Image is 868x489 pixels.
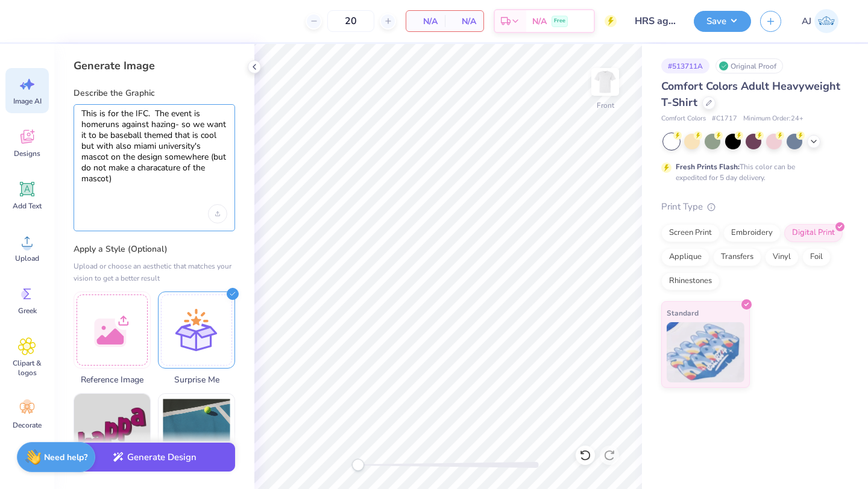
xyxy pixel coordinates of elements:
[661,79,840,110] span: Comfort Colors Adult Heavyweight T-Shirt
[13,420,42,430] span: Decorate
[159,394,234,470] img: Photorealistic
[208,204,227,223] div: Upload image
[327,10,374,32] input: – –
[661,58,709,73] div: # 513711A
[765,248,799,266] div: Vinyl
[14,149,40,158] span: Designs
[661,272,720,290] div: Rhinestones
[667,307,699,319] span: Standard
[15,254,39,263] span: Upload
[81,108,227,195] textarea: This is for the IFC. The event is homeruns against hazing- so we want it to be baseball themed th...
[713,248,761,266] div: Transfers
[452,15,476,28] span: N/A
[74,260,235,284] div: Upload or choose an aesthetic that matches your vision to get a better result
[661,224,720,242] div: Screen Print
[74,394,150,470] img: Text-Based
[158,373,235,386] span: Surprise Me
[661,248,709,266] div: Applique
[676,162,740,172] strong: Fresh Prints Flash:
[74,87,235,99] label: Describe the Graphic
[676,161,824,183] div: This color can be expedited for 5 day delivery.
[74,373,151,386] span: Reference Image
[7,358,47,378] span: Clipart & logos
[532,15,547,28] span: N/A
[593,70,617,94] img: Front
[814,9,838,33] img: Alaina Jones
[743,114,804,124] span: Minimum Order: 24 +
[626,9,685,33] input: Untitled Design
[352,459,364,471] div: Accessibility label
[667,322,744,382] img: Standard
[694,11,751,32] button: Save
[18,306,37,316] span: Greek
[802,14,811,28] span: AJ
[74,243,235,255] label: Apply a Style (Optional)
[796,9,844,33] a: AJ
[784,224,843,242] div: Digital Print
[715,58,783,73] div: Original Proof
[661,200,844,214] div: Print Type
[74,443,235,472] button: Generate Design
[597,100,614,111] div: Front
[723,224,781,242] div: Embroidery
[13,96,42,106] span: Image AI
[802,248,831,266] div: Foil
[414,15,438,28] span: N/A
[44,452,87,463] strong: Need help?
[74,58,235,73] div: Generate Image
[13,201,42,211] span: Add Text
[661,114,706,124] span: Comfort Colors
[712,114,737,124] span: # C1717
[554,17,565,25] span: Free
